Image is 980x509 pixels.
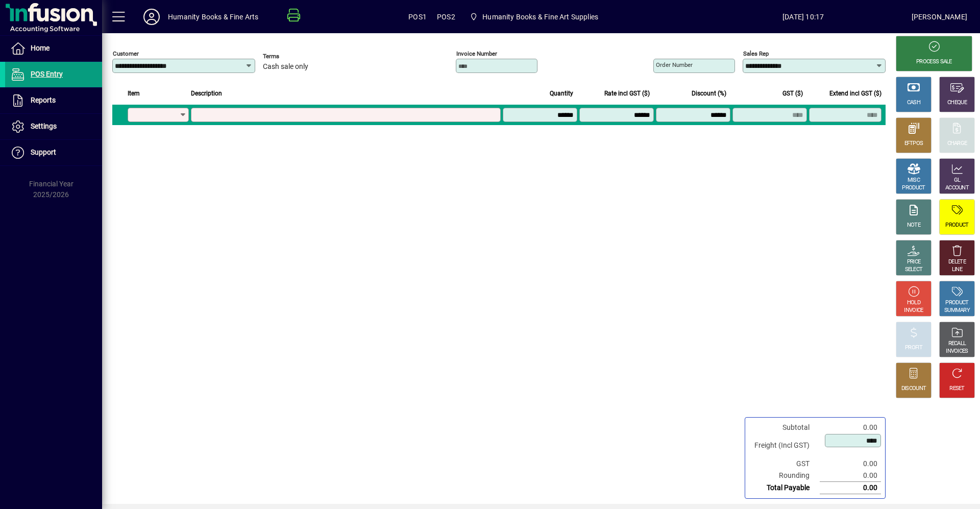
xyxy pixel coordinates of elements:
[904,307,923,314] div: INVOICE
[945,222,968,229] div: PRODUCT
[907,99,920,107] div: CASH
[948,340,966,348] div: RECALL
[820,458,881,470] td: 0.00
[408,9,427,25] span: POS1
[947,99,967,107] div: CHEQUE
[749,482,820,494] td: Total Payable
[5,36,102,61] a: Home
[456,50,497,57] mat-label: Invoice number
[113,50,139,57] mat-label: Customer
[820,422,881,433] td: 0.00
[954,177,961,184] div: GL
[31,70,63,78] span: POS Entry
[948,258,966,266] div: DELETE
[782,88,803,99] span: GST ($)
[31,148,56,156] span: Support
[656,61,693,68] mat-label: Order number
[902,184,925,192] div: PRODUCT
[949,385,965,393] div: RESET
[749,470,820,482] td: Rounding
[907,258,921,266] div: PRICE
[952,266,962,274] div: LINE
[168,9,259,25] div: Humanity Books & Fine Arts
[945,184,969,192] div: ACCOUNT
[437,9,455,25] span: POS2
[904,140,923,148] div: EFTPOS
[5,88,102,113] a: Reports
[263,53,324,60] span: Terms
[604,88,650,99] span: Rate incl GST ($)
[944,307,970,314] div: SUMMARY
[908,177,920,184] div: MISC
[820,470,881,482] td: 0.00
[31,44,50,52] span: Home
[907,299,920,307] div: HOLD
[465,8,602,26] span: Humanity Books & Fine Art Supplies
[135,8,168,26] button: Profile
[5,140,102,165] a: Support
[945,299,968,307] div: PRODUCT
[905,266,923,274] div: SELECT
[743,50,769,57] mat-label: Sales rep
[191,88,222,99] span: Description
[820,482,881,494] td: 0.00
[692,88,726,99] span: Discount (%)
[5,114,102,139] a: Settings
[912,9,967,25] div: [PERSON_NAME]
[749,433,820,458] td: Freight (Incl GST)
[31,122,57,130] span: Settings
[829,88,881,99] span: Extend incl GST ($)
[905,344,922,352] div: PROFIT
[31,96,56,104] span: Reports
[901,385,926,393] div: DISCOUNT
[550,88,573,99] span: Quantity
[749,458,820,470] td: GST
[482,9,598,25] span: Humanity Books & Fine Art Supplies
[916,58,952,66] div: PROCESS SALE
[695,9,912,25] span: [DATE] 10:17
[946,348,968,355] div: INVOICES
[947,140,967,148] div: CHARGE
[263,63,308,71] span: Cash sale only
[907,222,920,229] div: NOTE
[749,422,820,433] td: Subtotal
[128,88,140,99] span: Item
